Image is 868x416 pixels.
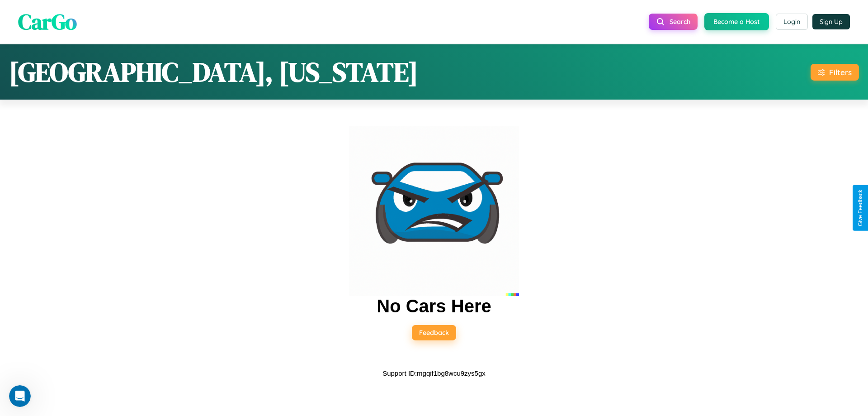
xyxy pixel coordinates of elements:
img: car [349,126,519,296]
div: Give Feedback [857,190,863,226]
h1: [GEOGRAPHIC_DATA], [US_STATE] [9,53,418,91]
h2: No Cars Here [377,296,491,316]
div: Filters [829,67,852,77]
span: Search [670,18,690,26]
iframe: Intercom live chat [9,385,31,407]
span: CarGo [18,7,77,37]
button: Sign Up [812,14,850,29]
button: Become a Host [704,13,769,30]
button: Feedback [412,325,456,340]
button: Login [776,14,808,30]
p: Support ID: mgqif1bg8wcu9zys5gx [382,367,486,379]
button: Filters [811,64,859,81]
button: Search [649,14,698,30]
